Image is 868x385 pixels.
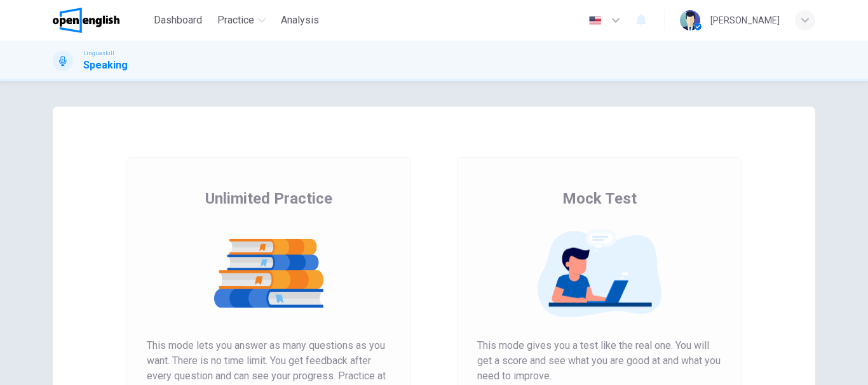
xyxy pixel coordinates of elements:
button: Analysis [276,9,324,32]
span: Analysis [281,13,319,28]
img: en [587,16,603,25]
button: Practice [212,9,271,32]
span: Unlimited Practice [205,188,332,209]
img: OpenEnglish logo [53,8,119,33]
span: This mode gives you a test like the real one. You will get a score and see what you are good at a... [477,338,721,384]
span: Dashboard [154,13,202,28]
span: Practice [217,13,254,28]
img: Profile picture [680,10,700,30]
a: OpenEnglish logo [53,8,149,33]
div: [PERSON_NAME] [710,13,780,28]
button: Dashboard [149,9,207,32]
span: Linguaskill [83,49,114,58]
h1: Speaking [83,58,128,73]
span: Mock Test [562,188,637,209]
